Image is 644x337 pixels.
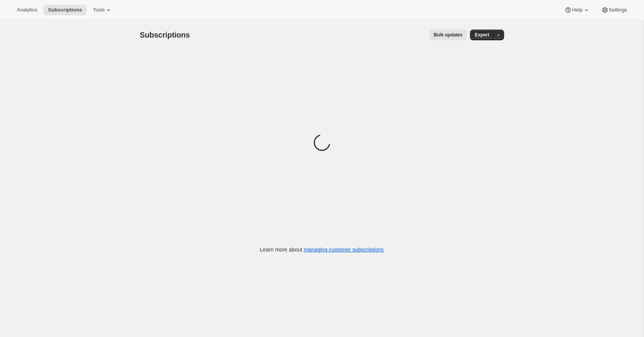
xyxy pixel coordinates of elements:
[48,7,82,13] span: Subscriptions
[475,32,489,38] span: Export
[560,5,595,15] button: Help
[609,7,627,13] span: Settings
[470,30,494,40] button: Export
[429,30,467,40] button: Bulk updates
[572,7,582,13] span: Help
[260,246,384,253] p: Learn more about
[304,247,384,253] a: managing customer subscriptions
[88,5,117,15] button: Tools
[93,7,105,13] span: Tools
[140,31,190,39] span: Subscriptions
[43,5,87,15] button: Subscriptions
[12,5,42,15] button: Analytics
[596,5,632,15] button: Settings
[17,7,37,13] span: Analytics
[434,32,462,38] span: Bulk updates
